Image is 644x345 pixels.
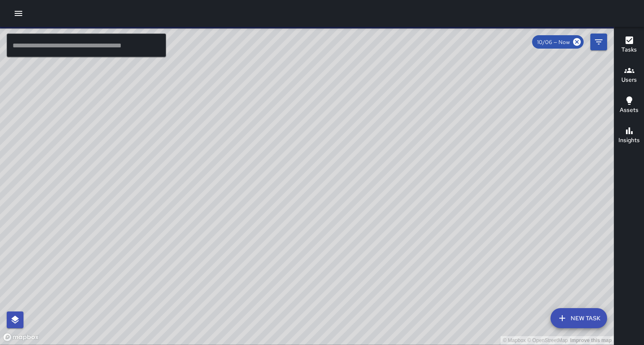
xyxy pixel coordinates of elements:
div: 10/06 — Now [532,35,584,49]
button: Assets [614,91,644,121]
button: Filters [590,34,607,50]
button: Users [614,60,644,91]
button: Tasks [614,30,644,60]
button: New Task [551,308,607,328]
h6: Tasks [621,45,637,54]
h6: Assets [620,106,639,115]
h6: Users [621,75,637,85]
button: Insights [614,121,644,151]
h6: Insights [618,136,640,145]
span: 10/06 — Now [532,39,575,46]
